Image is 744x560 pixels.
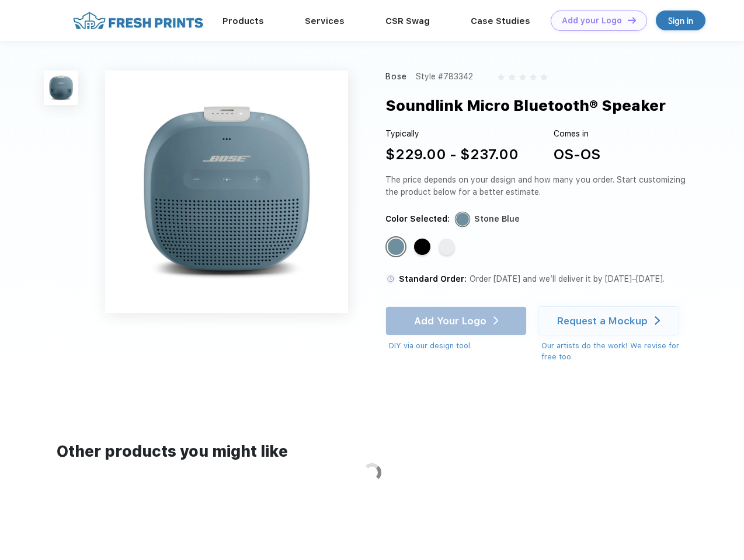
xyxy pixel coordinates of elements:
div: Bose [385,71,408,83]
div: Soundlink Micro Bluetooth® Speaker [385,94,666,117]
img: gray_star.svg [540,73,547,80]
img: func=resize&h=640 [105,71,348,313]
div: Our artists do the work! We revise for free too. [541,340,690,363]
img: standard order [385,274,396,284]
div: Other products you might like [57,440,687,463]
img: gray_star.svg [508,73,515,80]
div: $229.00 - $237.00 [385,144,519,165]
div: OS-OS [554,144,600,165]
div: Typically [385,128,519,140]
div: Stone Blue [474,213,520,225]
div: White Smoke [439,239,455,255]
img: white arrow [655,316,660,325]
img: fo%20logo%202.webp [69,10,207,31]
div: Color Selected: [385,213,450,225]
span: Standard Order: [399,274,467,283]
div: Comes in [554,128,600,140]
div: Black [414,239,430,255]
img: gray_star.svg [519,73,526,80]
div: Request a Mockup [557,315,648,327]
img: func=resize&h=100 [44,71,78,105]
div: Sign in [668,14,693,27]
a: CSR Swag [385,16,430,26]
a: Services [305,16,345,26]
img: gray_star.svg [530,73,537,80]
a: Products [222,16,264,26]
span: Order [DATE] and we’ll deliver it by [DATE]–[DATE]. [470,274,665,283]
div: Add your Logo [562,16,622,26]
a: Sign in [656,10,705,30]
img: DT [628,17,636,23]
img: gray_star.svg [498,73,505,80]
div: DIY via our design tool. [389,340,527,352]
div: Style #783342 [416,71,473,83]
div: The price depends on your design and how many you order. Start customizing the product below for ... [385,174,690,198]
div: Stone Blue [388,239,404,255]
